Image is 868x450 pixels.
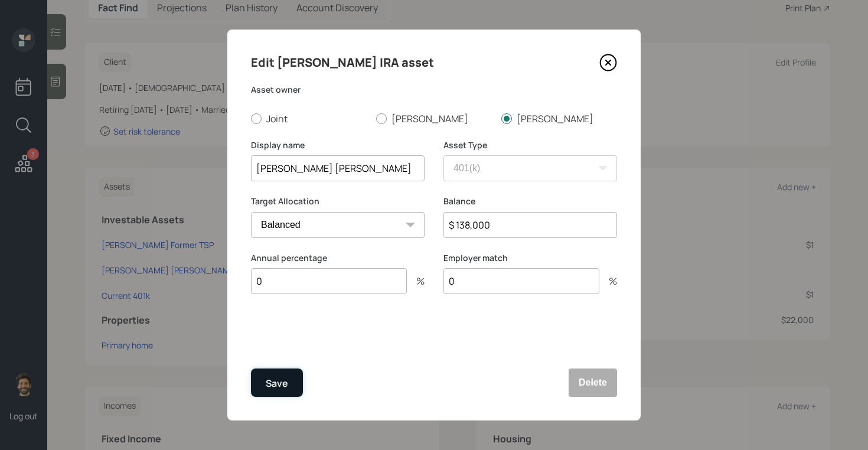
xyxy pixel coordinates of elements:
label: [PERSON_NAME] [501,112,617,125]
label: Joint [251,112,367,125]
div: % [407,276,425,286]
div: Save [266,376,288,392]
label: Display name [251,139,425,151]
label: Annual percentage [251,252,425,264]
label: Balance [443,195,617,207]
button: Delete [569,369,617,397]
label: Asset Type [443,139,617,151]
div: % [599,276,617,286]
h4: Edit [PERSON_NAME] IRA asset [251,53,434,72]
button: Save [251,369,303,397]
label: Target Allocation [251,195,425,207]
label: [PERSON_NAME] [376,112,492,125]
label: Asset owner [251,84,617,96]
label: Employer match [443,252,617,264]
